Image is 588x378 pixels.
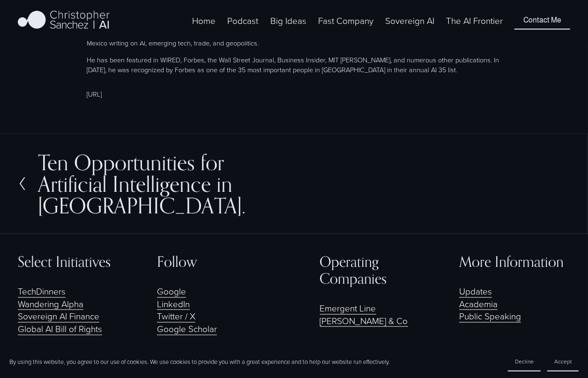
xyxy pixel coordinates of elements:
[18,298,83,310] a: Wandering Alpha
[514,12,570,30] a: Contact Me
[320,302,376,315] a: Emergent Line
[508,352,541,371] button: Decline
[554,357,572,365] span: Accept
[192,14,216,28] a: Home
[157,310,195,323] a: Twitter / X
[87,89,102,98] a: [URL]
[318,14,373,28] a: folder dropdown
[515,357,534,365] span: Decline
[385,14,434,28] a: Sovereign AI
[446,14,503,28] a: The AI Frontier
[459,253,570,270] h4: More Information
[18,151,294,216] a: Ten Opportunities for Artificial Intelligence in [GEOGRAPHIC_DATA].
[18,310,99,323] a: Sovereign AI Finance
[459,310,521,323] a: Public Speaking
[157,253,268,270] h4: Follow
[18,285,66,298] a: TechDinners
[270,15,306,27] span: Big Ideas
[157,298,190,310] a: LinkedIn
[38,151,294,216] h2: Ten Opportunities for Artificial Intelligence in [GEOGRAPHIC_DATA].
[320,315,408,327] a: [PERSON_NAME] & Co
[157,323,217,335] a: Google Scholar
[87,55,501,74] p: He has been featured in WIRED, Forbes, the Wall Street Journal, Business Insider, MIT [PERSON_NAM...
[270,14,306,28] a: folder dropdown
[459,285,492,298] a: Updates
[547,352,579,371] button: Accept
[9,357,390,366] p: By using this website, you agree to our use of cookies. We use cookies to provide you with a grea...
[459,298,498,310] a: Academia
[18,9,110,32] img: Christopher Sanchez | AI
[18,323,102,335] a: Global AI Bill of Rights
[157,285,186,298] a: Google
[320,253,431,287] h4: Operating Companies
[318,15,373,27] span: Fast Company
[228,14,259,28] a: Podcast
[18,253,129,270] h4: Select Initiatives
